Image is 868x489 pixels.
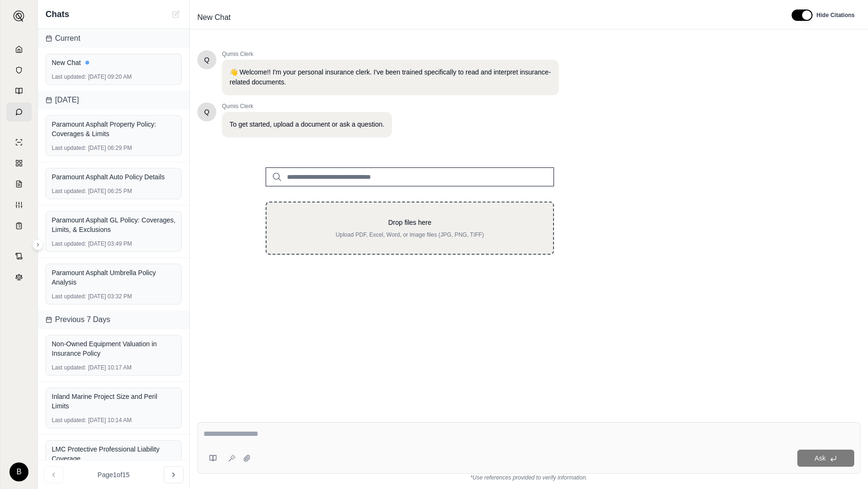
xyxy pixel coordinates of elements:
div: [DATE] 09:20 AM [52,73,175,81]
span: Hello [204,107,210,117]
a: Claim Coverage [6,175,32,194]
div: B [9,462,28,481]
div: [DATE] 03:49 PM [52,240,175,248]
div: [DATE] 06:25 PM [52,187,175,195]
div: LMC Protective Professional Liability Coverage [52,444,175,463]
span: Last updated: [52,187,86,195]
button: Expand sidebar [9,7,28,26]
p: To get started, upload a document or ask a question. [230,120,384,129]
button: Ask [797,450,854,467]
div: Non-Owned Equipment Valuation in Insurance Policy [52,339,175,358]
span: Last updated: [52,293,86,300]
div: Previous 7 Days [38,310,189,329]
span: Chats [46,8,69,21]
span: Last updated: [52,73,86,81]
span: Hello [204,55,210,65]
div: Paramount Asphalt Umbrella Policy Analysis [52,268,175,287]
p: 👋 Welcome!! I'm your personal insurance clerk. I've been trained specifically to read and interpr... [230,67,551,87]
span: Ask [814,454,825,462]
div: *Use references provided to verify information. [197,474,860,481]
span: Page 1 of 15 [98,470,130,480]
a: Documents Vault [6,61,32,80]
span: Qumis Clerk [222,50,559,58]
a: Coverage Table [6,216,32,235]
div: Paramount Asphalt Property Policy: Coverages & Limits [52,120,175,138]
div: Edit Title [194,10,780,25]
a: Legal Search Engine [6,268,32,286]
span: Last updated: [52,240,86,248]
div: [DATE] [38,91,189,110]
a: Prompt Library [6,82,32,101]
span: Last updated: [52,416,86,424]
a: Custom Report [6,195,32,214]
div: Paramount Asphalt GL Policy: Coverages, Limits, & Exclusions [52,215,175,234]
span: Hide Citations [816,11,855,19]
a: Home [6,40,32,59]
p: Drop files here [282,218,538,227]
div: Current [38,29,189,48]
span: Last updated: [52,144,86,152]
div: [DATE] 03:32 PM [52,293,175,300]
a: Single Policy [6,133,32,152]
div: [DATE] 10:17 AM [52,364,175,371]
p: Upload PDF, Excel, Word, or image files (JPG, PNG, TIFF) [282,231,538,239]
span: Last updated: [52,364,86,371]
span: Qumis Clerk [222,102,392,110]
a: Policy Comparisons [6,154,32,173]
div: New Chat [52,58,175,67]
img: Expand sidebar [13,10,25,22]
a: Chat [6,102,32,121]
div: Inland Marine Project Size and Peril Limits [52,392,175,411]
a: Contract Analysis [6,247,32,266]
span: New Chat [194,10,234,25]
div: [DATE] 06:29 PM [52,144,175,152]
div: Paramount Asphalt Auto Policy Details [52,172,175,182]
button: Expand sidebar [32,239,44,250]
button: New Chat [170,9,182,20]
div: [DATE] 10:14 AM [52,416,175,424]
